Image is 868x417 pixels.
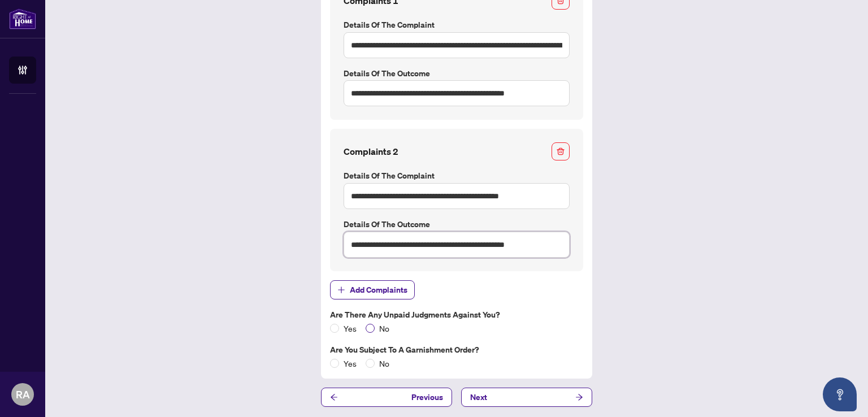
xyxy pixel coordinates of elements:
[339,322,361,335] span: Yes
[823,377,857,411] button: Open asap
[337,286,345,294] span: plus
[321,388,452,407] button: Previous
[575,393,583,401] span: arrow-right
[411,388,443,406] span: Previous
[344,67,570,80] label: Details of the Outcome
[375,357,394,370] span: No
[344,170,570,182] label: Details of the Complaint
[375,322,394,335] span: No
[16,386,30,402] span: RA
[330,344,583,356] label: Are you subject to a Garnishment Order?
[339,357,361,370] span: Yes
[350,281,407,299] span: Add Complaints
[344,218,570,231] label: Details of the Outcome
[344,145,398,158] h4: Complaints 2
[470,388,487,406] span: Next
[9,8,36,29] img: logo
[330,280,415,299] button: Add Complaints
[461,388,592,407] button: Next
[330,393,338,401] span: arrow-left
[330,309,583,321] label: Are there any unpaid judgments against you?
[344,19,570,31] label: Details of the Complaint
